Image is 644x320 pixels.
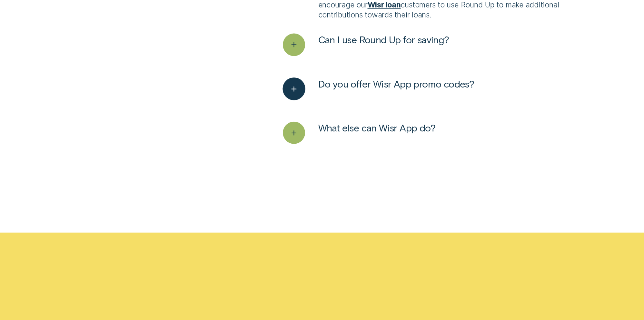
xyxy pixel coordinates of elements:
[318,33,449,46] span: Can I use Round Up for saving?
[283,77,474,100] button: See more
[283,33,449,56] button: See more
[318,77,474,90] span: Do you offer Wisr App promo codes?
[283,121,435,144] button: See more
[318,121,435,134] span: What else can Wisr App do?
